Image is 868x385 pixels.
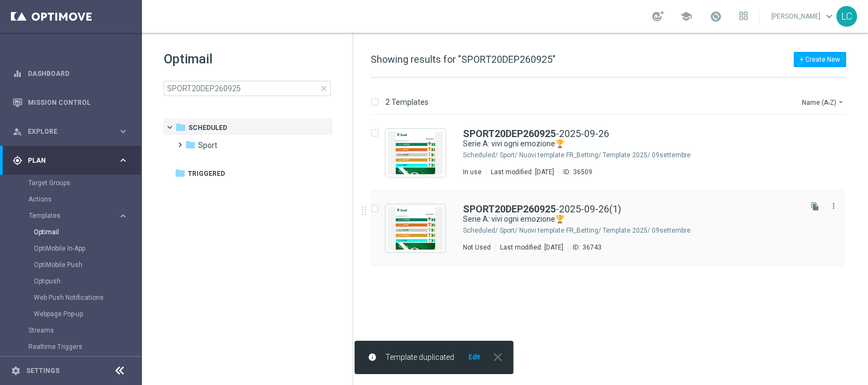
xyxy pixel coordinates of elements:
[808,199,822,214] button: file_copy
[34,310,114,318] a: Webpage Pop-up
[385,97,429,107] p: 2 Templates
[34,273,141,289] div: Optipush
[582,243,602,252] div: 36743
[385,353,454,362] span: Template duplicated
[463,168,481,176] div: In use
[188,169,225,179] span: Triggered
[496,243,568,252] div: Last modified: [DATE]
[198,140,217,150] span: Sport
[34,277,114,286] a: Optipush
[573,168,592,176] div: 36509
[28,88,128,117] a: Mission Control
[491,350,505,364] i: close
[463,151,498,159] div: Scheduled/
[463,128,556,139] b: SPORT20DEP260925
[836,98,845,106] i: arrow_drop_down
[28,195,114,204] a: Actions
[794,52,846,67] button: + Create New
[829,202,838,210] i: more_vert
[388,132,443,174] img: 36509.jpeg
[836,6,857,27] div: LC
[680,10,692,22] span: school
[29,212,118,219] div: Templates
[12,127,129,136] button: person_search Explore keyboard_arrow_right
[28,342,114,351] a: Realtime Triggers
[467,353,481,362] button: Edit
[28,211,129,220] button: Templates keyboard_arrow_right
[28,157,118,164] span: Plan
[463,139,774,149] a: Serie A: vivi ogni emozione🏆
[828,199,839,212] button: more_vert
[28,326,114,335] a: Streams
[34,240,141,257] div: OptiMobile In-App
[811,202,819,211] i: file_copy
[371,54,556,65] span: Showing results for "SPORT20DEP260925"
[34,224,141,240] div: Optimail
[34,257,141,273] div: OptiMobile Push
[28,208,141,322] div: Templates
[13,156,22,165] i: gps_fixed
[360,191,866,266] div: Press SPACE to select this row.
[360,115,866,191] div: Press SPACE to select this row.
[388,207,443,250] img: 36743.jpeg
[34,289,141,306] div: Web Push Notifications
[34,293,114,302] a: Web Push Notifications
[490,353,505,362] button: close
[28,339,141,355] div: Realtime Triggers
[500,226,799,235] div: Scheduled/Sport/Nuovi template FR_Betting/Template 2025/09settembre
[34,228,114,236] a: Optimail
[463,139,799,149] div: Serie A: vivi ogni emozione🏆
[118,126,128,137] i: keyboard_arrow_right
[175,168,186,179] i: folder
[12,69,129,78] button: equalizer Dashboard
[28,191,141,208] div: Actions
[500,151,799,159] div: Scheduled/Sport/Nuovi template FR_Betting/Template 2025/09settembre
[463,129,609,139] a: SPORT20DEP260925-2025-09-26
[319,84,328,93] span: close
[11,366,21,376] i: settings
[12,156,129,165] button: gps_fixed Plan keyboard_arrow_right
[13,88,128,117] div: Mission Control
[13,127,118,137] div: Explore
[463,203,556,215] b: SPORT20DEP260925
[13,127,22,137] i: person_search
[164,50,331,68] h1: Optimail
[34,306,141,322] div: Webpage Pop-up
[463,214,799,224] div: Serie A: vivi ogni emozione🏆
[568,243,602,252] div: ID:
[801,96,846,109] button: Name (A-Z)arrow_drop_down
[26,368,60,374] a: Settings
[463,204,621,214] a: SPORT20DEP260925-2025-09-26(1)
[188,123,227,133] span: Scheduled
[29,212,107,219] span: Templates
[12,98,129,107] button: Mission Control
[463,243,491,252] div: Not Used
[185,139,196,150] i: folder
[823,10,835,22] span: keyboard_arrow_down
[486,168,558,176] div: Last modified: [DATE]
[175,122,186,133] i: folder
[368,353,377,362] i: info
[28,322,141,339] div: Streams
[118,211,128,221] i: keyboard_arrow_right
[463,214,774,224] a: Serie A: vivi ogni emozione🏆
[28,59,128,88] a: Dashboard
[770,8,836,25] a: [PERSON_NAME]keyboard_arrow_down
[34,260,114,269] a: OptiMobile Push
[463,226,498,235] div: Scheduled/
[118,155,128,165] i: keyboard_arrow_right
[13,69,22,79] i: equalizer
[13,59,128,88] div: Dashboard
[13,156,118,165] div: Plan
[164,81,331,96] input: Search Template
[28,175,141,191] div: Target Groups
[28,179,114,187] a: Target Groups
[28,128,118,135] span: Explore
[34,244,114,253] a: OptiMobile In-App
[558,168,592,176] div: ID:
